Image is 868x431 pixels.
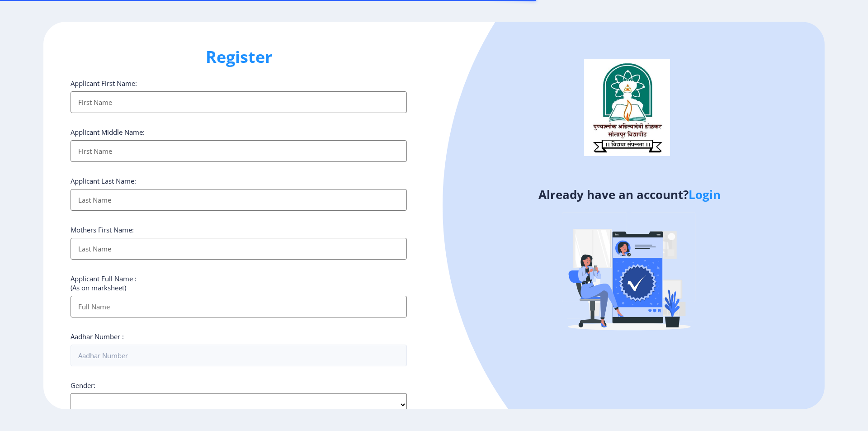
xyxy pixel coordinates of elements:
label: Mothers First Name: [71,225,134,234]
label: Applicant Full Name : (As on marksheet) [71,274,137,292]
a: Login [689,186,721,203]
img: Verified-rafiki.svg [550,195,708,353]
input: Last Name [71,189,407,211]
h1: Register [71,46,407,68]
img: logo [584,59,670,156]
input: Last Name [71,238,407,260]
input: First Name [71,140,407,162]
label: Applicant First Name: [71,79,137,88]
label: Applicant Middle Name: [71,128,145,137]
label: Applicant Last Name: [71,176,136,185]
label: Aadhar Number : [71,332,124,341]
label: Gender: [71,381,95,390]
h4: Already have an account? [441,187,818,202]
input: First Name [71,91,407,113]
input: Aadhar Number [71,345,407,366]
input: Full Name [71,296,407,317]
